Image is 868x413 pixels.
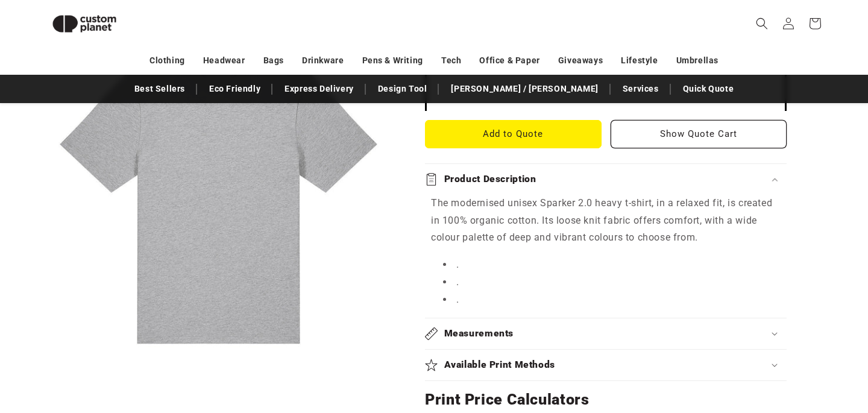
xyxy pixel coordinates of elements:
[443,256,781,274] li: .
[128,78,191,99] a: Best Sellers
[443,291,781,309] li: .
[42,5,127,43] img: Custom Planet
[558,50,603,71] a: Giveaways
[445,78,604,99] a: [PERSON_NAME] / [PERSON_NAME]
[203,78,266,99] a: Eco Friendly
[425,350,787,380] summary: Available Print Methods
[611,120,787,148] button: Show Quote Cart
[149,50,185,71] a: Clothing
[203,50,245,71] a: Headwear
[431,195,781,247] p: The modernised unisex Sparker 2.0 heavy t-shirt, in a relaxed fit, is created in 100% organic cot...
[443,274,781,291] li: .
[278,78,360,99] a: Express Delivery
[42,18,395,371] media-gallery: Gallery Viewer
[441,50,461,71] a: Tech
[808,355,868,413] iframe: Chat Widget
[808,355,868,413] div: Widget chat
[444,359,556,371] h2: Available Print Methods
[676,50,719,71] a: Umbrellas
[372,78,433,99] a: Design Tool
[677,78,740,99] a: Quick Quote
[362,50,423,71] a: Pens & Writing
[621,50,658,71] a: Lifestyle
[444,327,514,340] h2: Measurements
[263,50,284,71] a: Bags
[479,50,539,71] a: Office & Paper
[425,164,787,195] summary: Product Description
[425,318,787,349] summary: Measurements
[749,10,775,37] summary: Search
[425,120,602,148] button: Add to Quote
[617,78,665,99] a: Services
[425,390,787,409] h2: Print Price Calculators
[302,50,344,71] a: Drinkware
[444,173,536,186] h2: Product Description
